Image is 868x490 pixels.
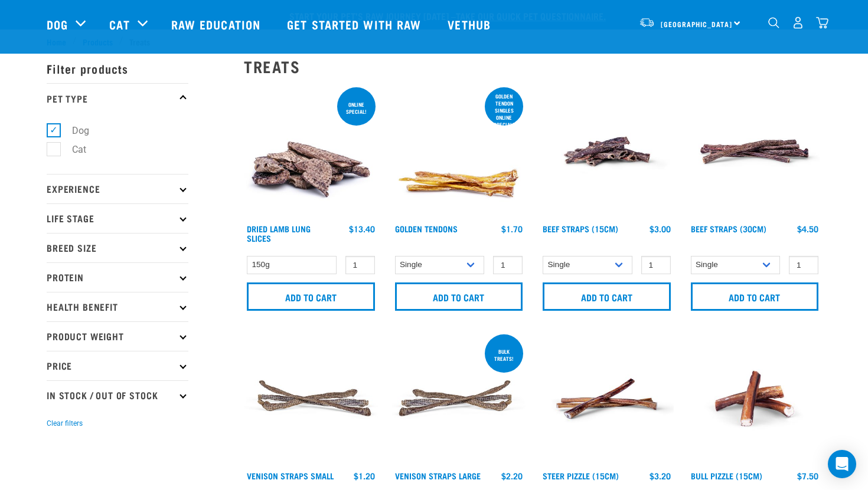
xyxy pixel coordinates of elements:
a: Venison Straps Large [395,473,481,478]
div: $1.20 [354,471,375,481]
div: $3.20 [650,471,671,481]
input: 1 [345,256,375,274]
img: Bull Pizzle [688,332,822,466]
img: user.png [792,17,804,29]
div: $1.70 [501,224,523,234]
div: BULK TREATS! [485,343,523,367]
p: Health Benefit [47,292,188,321]
a: Golden Tendons [395,226,458,231]
img: Raw Essentials Beef Straps 15cm 6 Pack [540,85,674,219]
input: 1 [493,256,523,274]
label: Dog [53,123,94,138]
a: Dried Lamb Lung Slices [247,226,311,240]
a: Get started with Raw [275,1,436,48]
img: Raw Essentials Steer Pizzle 15cm [540,332,674,466]
input: Add to cart [247,282,375,311]
div: $2.20 [501,471,523,481]
input: 1 [789,256,818,274]
a: Steer Pizzle (15cm) [543,473,619,478]
div: ONLINE SPECIAL! [337,96,376,120]
button: Clear filters [47,418,83,429]
img: Stack of 3 Venison Straps Treats for Pets [392,332,526,466]
div: $3.00 [650,224,671,234]
a: Bull Pizzle (15cm) [691,473,762,478]
a: Raw Education [159,1,275,48]
p: Breed Size [47,233,188,262]
img: 1293 Golden Tendons 01 [392,85,526,219]
p: Price [47,351,188,380]
span: [GEOGRAPHIC_DATA] [661,22,732,26]
a: Beef Straps (30cm) [691,226,766,231]
img: home-icon-1@2x.png [768,17,779,28]
input: 1 [641,256,671,274]
div: Golden Tendon singles online special! [485,87,523,133]
p: Life Stage [47,203,188,233]
h2: Treats [244,57,821,75]
img: Venison Straps [244,332,378,466]
a: Beef Straps (15cm) [543,226,618,231]
div: $4.50 [797,224,818,234]
p: In Stock / Out Of Stock [47,380,188,410]
a: Venison Straps Small [247,473,334,478]
input: Add to cart [395,282,523,311]
div: $7.50 [797,471,818,481]
input: Add to cart [543,282,671,311]
p: Filter products [47,54,188,83]
label: Cat [53,142,91,157]
img: Raw Essentials Beef Straps 6 Pack [688,85,822,219]
p: Protein [47,262,188,292]
img: home-icon@2x.png [816,17,828,29]
a: Dog [47,15,68,33]
p: Pet Type [47,83,188,113]
p: Product Weight [47,321,188,351]
div: $13.40 [349,224,375,234]
img: van-moving.png [639,17,655,28]
div: Open Intercom Messenger [828,450,856,478]
p: Experience [47,174,188,203]
img: 1303 Lamb Lung Slices 01 [244,85,378,219]
a: Vethub [436,1,505,48]
a: Cat [109,15,129,33]
input: Add to cart [691,282,819,311]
